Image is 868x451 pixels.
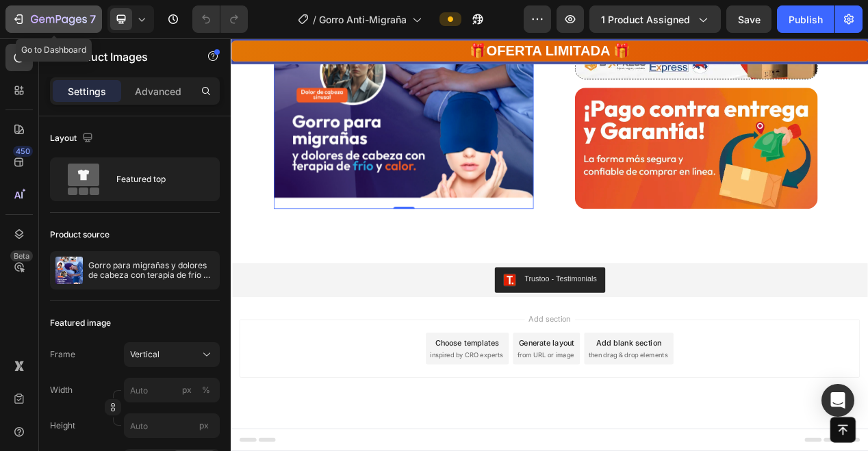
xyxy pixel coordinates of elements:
[738,14,761,25] span: Save
[5,5,102,33] button: 7
[371,385,443,399] div: Generate layout
[50,348,75,361] label: Frame
[50,317,111,329] div: Featured image
[50,129,96,148] div: Layout
[379,355,444,369] span: Add section
[68,84,106,99] p: Settings
[443,64,756,220] img: gempages_584354690163016458-7418ecfb-7d3f-44b4-a582-815359908291.webp
[471,385,554,399] div: Add blank section
[777,5,834,33] button: Publish
[10,250,33,261] div: Beta
[340,295,482,328] button: Trustoo - Testimonials
[124,413,220,438] input: px
[199,420,209,430] span: px
[319,12,407,27] span: Gorro Anti-Migraña
[66,49,183,65] p: Product Images
[350,303,367,320] img: Trustoo.png
[55,257,83,284] img: product feature img
[50,384,73,396] label: Width
[88,261,214,280] p: Gorro para migrañas y dolores de cabeza con terapia de frío y calor
[50,229,110,241] div: Product source
[135,84,181,99] p: Advanced
[182,384,192,396] div: px
[124,378,220,402] input: px%
[264,385,346,399] div: Choose templates
[821,384,854,417] div: Open Intercom Messenger
[179,382,195,398] button: %
[202,384,210,396] div: %
[369,402,442,414] span: from URL or image
[231,38,868,451] iframe: Design area
[313,12,316,27] span: /
[726,5,771,33] button: Save
[192,5,248,33] div: Undo/Redo
[378,303,471,318] div: Trustoo - Testimonials
[789,12,823,27] div: Publish
[130,348,159,361] span: Vertical
[50,420,75,432] label: Height
[124,342,220,367] button: Vertical
[90,11,96,27] p: 7
[589,5,721,33] button: 1 product assigned
[13,146,33,157] div: 450
[461,402,563,414] span: then drag & drop elements
[116,164,200,195] div: Featured top
[257,402,350,414] span: inspired by CRO experts
[601,12,690,27] span: 1 product assigned
[198,382,214,398] button: px
[2,5,819,28] p: 🎁OFERTA LIMITADA 🎁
